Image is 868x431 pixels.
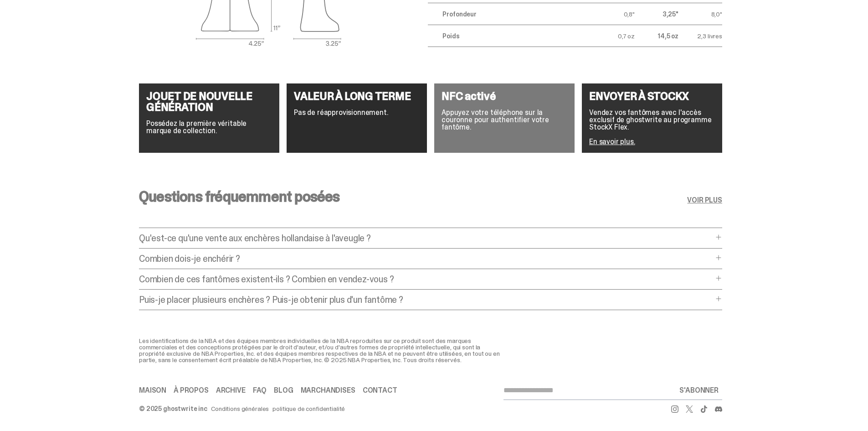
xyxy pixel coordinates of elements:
[139,232,371,244] font: Qu'est-ce qu'une vente aux enchères hollandaise à l'aveugle ?
[294,108,388,117] font: Pas de réapprovisionnement.
[301,385,355,395] font: Marchandises
[697,32,722,40] font: 2,3 livres
[146,89,252,114] font: JOUET DE NOUVELLE GÉNÉRATION
[301,387,355,394] a: Marchandises
[139,385,166,395] font: Maison
[211,405,269,413] font: Conditions générales
[663,10,678,18] font: 3,25"
[139,337,500,364] font: Les identifications de la NBA et des équipes membres individuelles de la NBA reproduites sur ce p...
[442,32,459,40] font: Poids
[442,89,496,103] font: NFC activé
[211,405,269,412] a: Conditions générales
[253,385,267,395] font: FAQ
[139,294,403,306] font: Puis-je placer plusieurs enchères ? Puis-je obtenir plus d'un fantôme ?
[442,10,477,18] font: Profondeur
[274,387,293,394] a: Blog
[139,405,207,413] font: © 2025 ghostwrite inc
[363,387,397,394] a: Contact
[589,137,635,146] a: En savoir plus.
[174,387,209,394] a: À propos
[676,381,722,400] button: S'ABONNER
[711,10,722,18] font: 8,0"
[679,385,719,395] font: S'ABONNER
[687,197,722,204] a: VOIR PLUS
[272,405,345,412] a: politique de confidentialité
[139,253,240,265] font: Combien dois-je enchérir ?
[274,385,293,395] font: Blog
[294,89,411,103] font: VALEUR À LONG TERME
[139,187,340,206] font: Questions fréquemment posées
[658,32,678,40] font: 14,5 oz
[589,108,711,132] font: Vendez vos fantômes avec l'accès exclusif de ghostwrite au programme StockX Flex.
[139,387,166,394] a: Maison
[624,10,635,18] font: 0,8"
[687,195,722,205] font: VOIR PLUS
[216,385,246,395] font: Archive
[618,32,635,40] font: 0,7 oz
[253,387,267,394] a: FAQ
[272,405,345,413] font: politique de confidentialité
[174,385,209,395] font: À propos
[363,385,397,395] font: Contact
[139,273,394,285] font: Combien de ces fantômes existent-ils ? Combien en vendez-vous ?
[216,387,246,394] a: Archive
[589,89,689,103] font: ENVOYER À STOCKX
[146,119,247,135] font: Possédez la première véritable marque de collection.
[442,108,549,132] font: Appuyez votre téléphone sur la couronne pour authentifier votre fantôme.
